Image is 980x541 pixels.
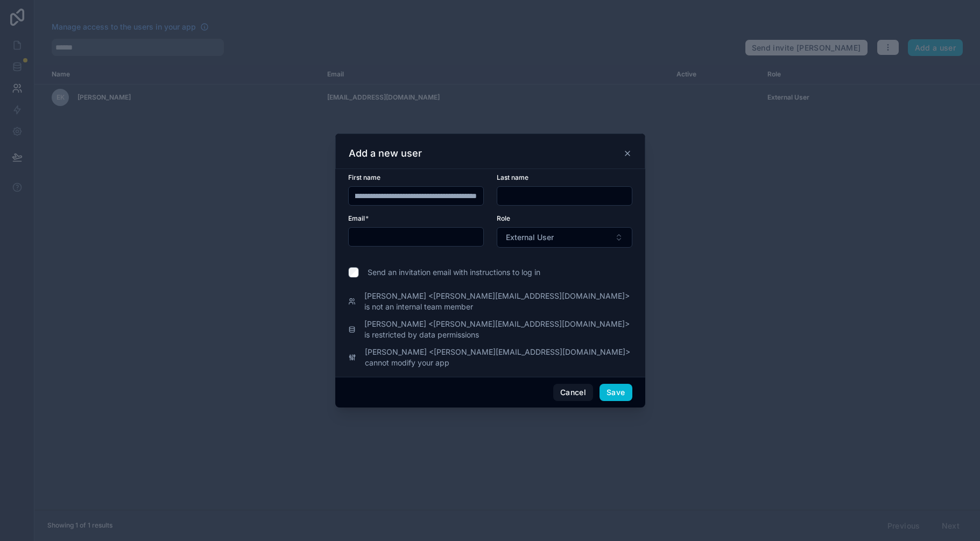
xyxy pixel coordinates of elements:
span: Role [497,214,510,222]
button: Save [600,384,632,401]
span: [PERSON_NAME] <[PERSON_NAME][EMAIL_ADDRESS][DOMAIN_NAME]> is restricted by data permissions [364,319,632,340]
span: External User [506,232,554,243]
button: Cancel [553,384,593,401]
span: Last name [497,173,528,181]
span: [PERSON_NAME] <[PERSON_NAME][EMAIL_ADDRESS][DOMAIN_NAME]> cannot modify your app [365,347,632,368]
h3: Add a new user [349,147,422,160]
span: [PERSON_NAME] <[PERSON_NAME][EMAIL_ADDRESS][DOMAIN_NAME]> is not an internal team member [364,291,632,312]
input: Send an invitation email with instructions to log in [348,267,359,278]
span: First name [348,173,380,181]
span: Send an invitation email with instructions to log in [368,267,540,278]
span: Email [348,214,365,222]
button: Select Button [497,227,632,248]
